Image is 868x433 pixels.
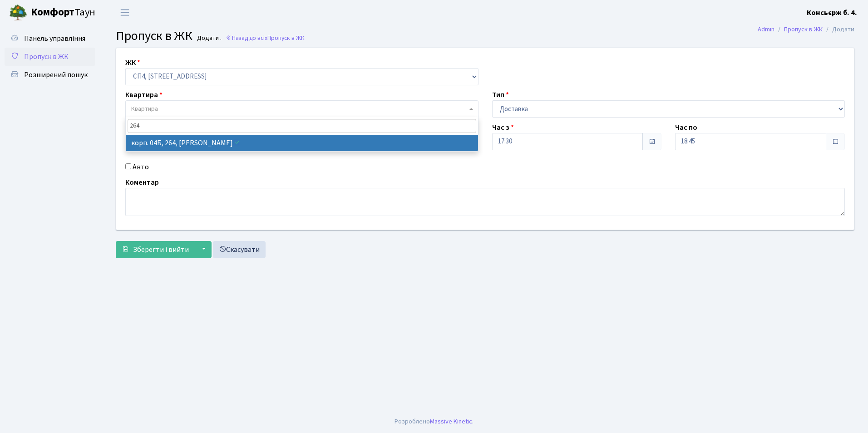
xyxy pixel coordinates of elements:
a: Панель управління [5,30,95,48]
a: Пропуск в ЖК [784,25,823,34]
label: Час з [492,122,514,133]
button: Зберегти і вийти [116,241,195,258]
a: Пропуск в ЖК [5,48,95,66]
a: Admin [758,25,774,34]
label: Тип [492,89,509,100]
a: Консьєрж б. 4. [807,7,857,18]
label: Коментар [125,177,159,188]
nav: breadcrumb [744,20,868,39]
span: Пропуск в ЖК [116,27,192,45]
span: Таун [31,5,95,20]
b: Комфорт [31,5,74,20]
button: Переключити навігацію [113,5,136,20]
a: Massive Kinetic [430,417,472,426]
label: Авто [133,162,149,172]
span: Квартира [131,104,158,113]
div: Розроблено . [395,417,473,427]
span: Зберегти і вийти [133,245,189,255]
li: Додати [823,25,854,34]
span: Розширений пошук [24,70,88,80]
span: Панель управління [24,34,85,44]
span: Пропуск в ЖК [24,52,69,62]
label: Час по [675,122,697,133]
img: logo.png [9,4,27,22]
a: Скасувати [213,241,266,258]
label: Квартира [125,89,163,100]
span: Пропуск в ЖК [267,34,305,42]
small: Додати . [195,34,222,42]
a: Розширений пошук [5,66,95,84]
li: корп. 04Б, 264, [PERSON_NAME] [126,135,478,151]
label: ЖК [125,57,140,68]
a: Назад до всіхПропуск в ЖК [226,34,305,42]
